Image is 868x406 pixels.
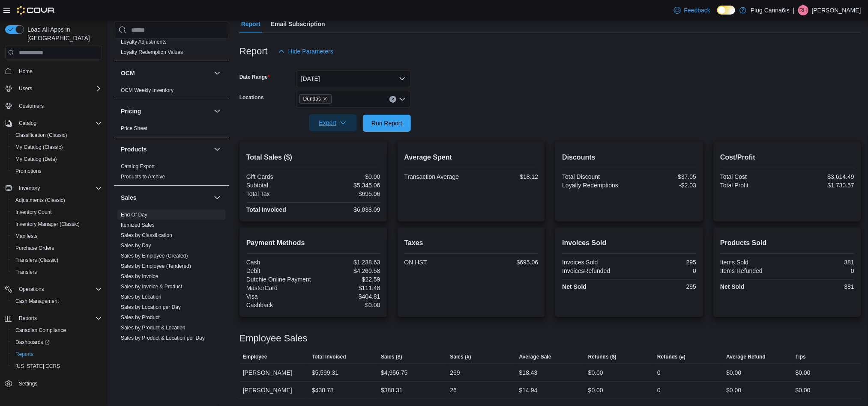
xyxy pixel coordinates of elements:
[12,361,63,371] a: [US_STATE] CCRS
[15,101,47,111] a: Customers
[114,161,229,185] div: Products
[246,259,311,266] div: Cash
[631,173,696,180] div: -$37.05
[121,293,162,300] span: Sales by Location
[670,2,714,19] a: Feedback
[121,125,147,132] span: Price Sheet
[473,259,538,266] div: $695.06
[15,197,65,204] span: Adjustments (Classic)
[9,230,105,242] button: Manifests
[19,286,44,293] span: Operations
[312,385,334,395] div: $438.78
[15,257,58,264] span: Transfers (Classic)
[12,195,69,205] a: Adjustments (Classic)
[315,182,380,189] div: $5,345.06
[121,39,167,45] a: Loyalty Adjustments
[399,96,406,103] button: Open list of options
[121,263,191,270] span: Sales by Employee (Tendered)
[15,183,102,193] span: Inventory
[588,353,617,360] span: Refunds ($)
[121,243,151,249] a: Sales by Day
[246,293,311,300] div: Visa
[121,242,151,249] span: Sales by Day
[9,324,105,336] button: Canadian Compliance
[473,173,538,180] div: $18.12
[299,94,332,104] span: Dundas
[12,361,102,371] span: Washington CCRS
[2,100,105,112] button: Customers
[17,6,55,15] img: Cova
[121,69,135,77] h3: OCM
[19,85,32,92] span: Users
[323,96,328,101] button: Remove Dundas from selection in this group
[404,259,470,266] div: ON HST
[15,168,42,175] span: Promotions
[315,259,380,266] div: $1,238.63
[720,152,854,163] h2: Cost/Profit
[720,182,785,189] div: Total Profit
[12,207,102,217] span: Inventory Count
[15,144,63,151] span: My Catalog (Classic)
[657,353,685,360] span: Refunds (#)
[121,69,210,77] button: OCM
[121,253,188,259] a: Sales by Employee (Created)
[9,254,105,266] button: Transfers (Classic)
[15,284,48,294] button: Operations
[312,353,346,360] span: Total Invoiced
[315,206,380,213] div: $6,038.09
[2,182,105,194] button: Inventory
[631,267,696,274] div: 0
[19,185,40,192] span: Inventory
[121,39,167,45] span: Loyalty Adjustments
[121,211,147,218] span: End Of Day
[24,25,102,42] span: Load All Apps in [GEOGRAPHIC_DATA]
[9,266,105,278] button: Transfers
[121,304,181,310] a: Sales by Location per Day
[315,267,380,274] div: $4,260.58
[12,349,37,359] a: Reports
[720,238,854,248] h2: Products Sold
[12,296,102,306] span: Cash Management
[121,232,172,239] span: Sales by Classification
[121,273,158,280] span: Sales by Invoice
[121,335,205,341] span: Sales by Product & Location per Day
[404,173,470,180] div: Transaction Average
[241,15,260,33] span: Report
[12,337,53,347] a: Dashboards
[15,245,54,252] span: Purchase Orders
[121,163,155,169] a: Catalog Export
[15,233,37,240] span: Manifests
[121,49,183,56] span: Loyalty Redemption Values
[562,152,696,163] h2: Discounts
[121,173,165,180] span: Products to Archive
[114,210,229,357] div: Sales
[12,130,71,140] a: Classification (Classic)
[450,367,460,378] div: 269
[812,5,861,15] p: [PERSON_NAME]
[726,353,766,360] span: Average Refund
[9,360,105,372] button: [US_STATE] CCRS
[12,349,102,359] span: Reports
[15,118,102,128] span: Catalog
[726,367,741,378] div: $0.00
[12,219,83,229] a: Inventory Manager (Classic)
[9,165,105,177] button: Promotions
[450,353,471,360] span: Sales (#)
[121,304,181,311] span: Sales by Location per Day
[404,238,539,248] h2: Taxes
[246,152,380,163] h2: Total Sales ($)
[12,195,102,205] span: Adjustments (Classic)
[15,221,80,228] span: Inventory Manager (Classic)
[2,83,105,95] button: Users
[15,66,36,77] a: Home
[796,385,811,395] div: $0.00
[121,263,191,269] a: Sales by Employee (Tendered)
[114,37,229,61] div: Loyalty
[562,182,627,189] div: Loyalty Redemptions
[12,267,40,277] a: Transfers
[2,377,105,390] button: Settings
[15,298,59,305] span: Cash Management
[15,65,102,76] span: Home
[315,293,380,300] div: $404.81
